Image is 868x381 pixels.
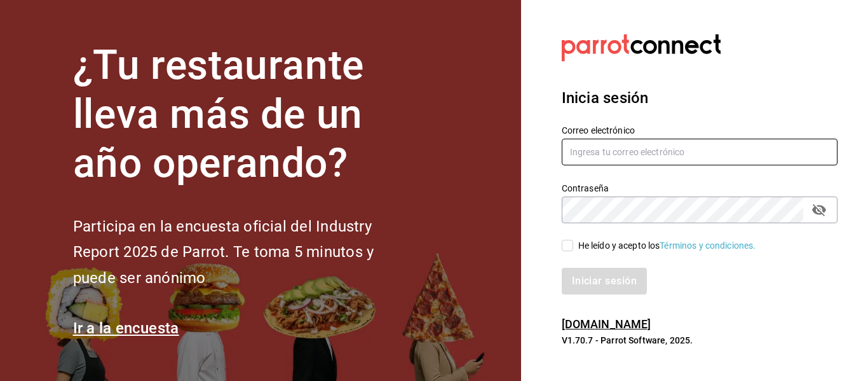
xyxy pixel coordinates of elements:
div: He leído y acepto los [578,239,756,253]
h2: Participa en la encuesta oficial del Industry Report 2025 de Parrot. Te toma 5 minutos y puede se... [73,214,416,291]
a: Términos y condiciones. [660,240,756,251]
button: passwordField [808,199,830,221]
a: [DOMAIN_NAME] [562,317,651,331]
p: V1.70.7 - Parrot Software, 2025. [562,334,837,347]
label: Correo electrónico [562,126,837,135]
h1: ¿Tu restaurante lleva más de un año operando? [73,41,416,188]
label: Contraseña [562,184,837,193]
a: Ir a la encuesta [73,319,179,337]
input: Ingresa tu correo electrónico [562,139,837,165]
h3: Inicia sesión [562,87,837,109]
